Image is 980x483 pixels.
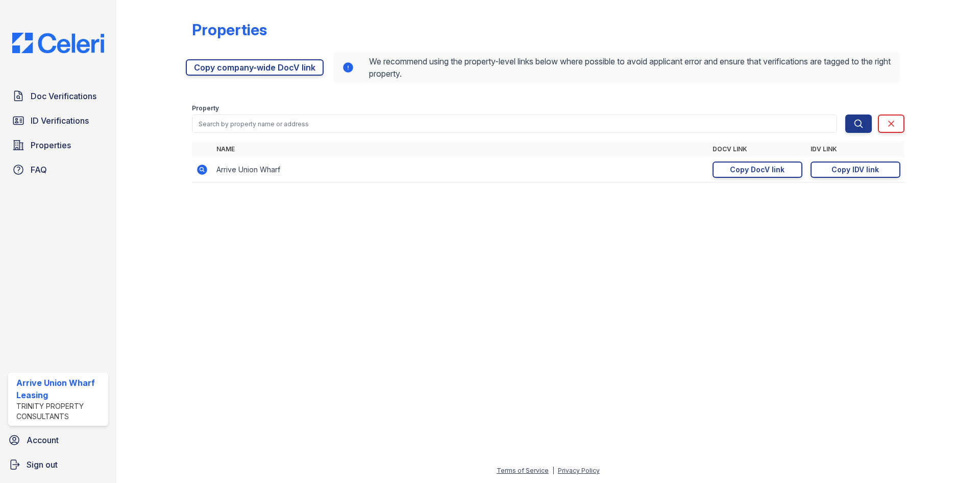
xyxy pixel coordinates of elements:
a: Terms of Service [497,467,549,474]
a: Properties [8,135,108,155]
a: Sign out [4,454,112,475]
div: Properties [192,20,267,39]
div: Copy DocV link [730,165,785,175]
span: ID Verifications [31,114,89,127]
span: Sign out [27,458,58,471]
a: Privacy Policy [558,467,600,474]
th: IDV Link [806,141,904,157]
span: FAQ [31,164,47,176]
div: Trinity Property Consultants [16,401,104,422]
label: Property [192,104,219,112]
img: CE_Logo_Blue-a8612792a0a2168367f1c8372b55b34899dd931a85d93a1a3d3e32e68fde9ad4.png [4,33,112,53]
div: We recommend using the property-level links below where possible to avoid applicant error and ens... [334,51,900,84]
div: | [552,467,554,474]
a: FAQ [8,159,108,180]
span: Properties [31,139,71,151]
div: Copy IDV link [831,165,879,175]
input: Search by property name or address [192,114,837,133]
a: Copy IDV link [811,162,900,178]
th: Name [212,141,708,157]
span: Doc Verifications [31,90,96,102]
a: Account [4,430,112,450]
th: DocV Link [708,141,806,157]
td: Arrive Union Wharf [212,157,708,182]
a: Doc Verifications [8,86,108,106]
a: Copy DocV link [713,162,802,178]
span: Account [27,434,59,446]
a: ID Verifications [8,110,108,131]
a: Copy company-wide DocV link [186,59,324,76]
div: Arrive Union Wharf Leasing [16,377,104,401]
